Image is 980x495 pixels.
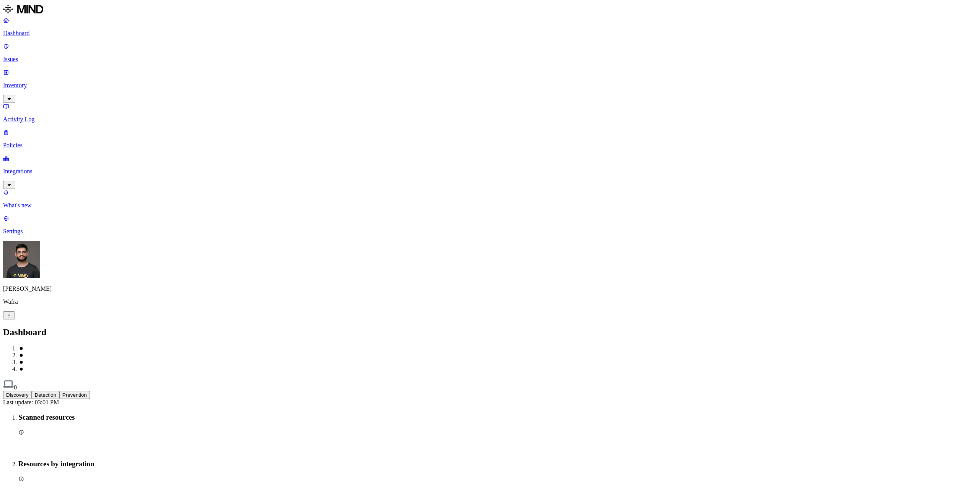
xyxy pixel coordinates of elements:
p: Integrations [3,168,977,175]
p: What's new [3,202,977,209]
img: endpoint.svg [3,379,14,389]
p: Inventory [3,82,977,89]
p: Policies [3,142,977,149]
button: Detection [32,391,59,399]
p: Wafra [3,298,977,305]
a: Integrations [3,155,977,188]
p: Activity Log [3,116,977,123]
a: Activity Log [3,103,977,123]
p: Settings [3,228,977,235]
a: Settings [3,215,977,235]
button: Discovery [3,391,32,399]
a: MIND [3,3,977,17]
a: Inventory [3,69,977,102]
button: Prevention [59,391,90,399]
h3: Scanned resources [18,413,977,422]
p: Dashboard [3,30,977,37]
img: MIND [3,3,43,15]
a: What's new [3,189,977,209]
h2: Dashboard [3,327,977,337]
span: Last update: 03:01 PM [3,399,59,405]
p: Issues [3,56,977,63]
a: Dashboard [3,17,977,37]
span: 0 [14,384,17,391]
h3: Resources by integration [18,460,977,468]
img: Guy Gofman [3,241,40,278]
a: Issues [3,43,977,63]
a: Policies [3,129,977,149]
